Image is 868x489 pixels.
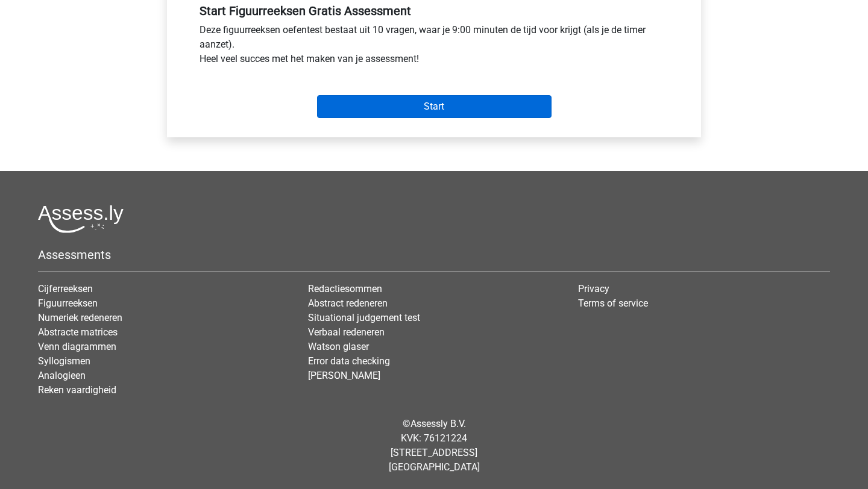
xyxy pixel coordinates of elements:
[38,384,116,396] a: Reken vaardigheid
[38,326,118,338] a: Abstracte matrices
[308,355,390,367] a: Error data checking
[38,355,90,367] a: Syllogismen
[38,248,830,262] h5: Assessments
[578,283,609,294] a: Privacy
[308,283,382,294] a: Redactiesommen
[578,297,648,309] a: Terms of service
[29,407,839,484] div: © KVK: 76121224 [STREET_ADDRESS] [GEOGRAPHIC_DATA]
[38,312,122,323] a: Numeriek redeneren
[410,418,466,429] a: Assessly B.V.
[38,205,124,233] img: Assessly logo
[200,4,668,18] h5: Start Figuurreeksen Gratis Assessment
[308,370,380,381] a: [PERSON_NAME]
[190,23,678,71] div: Deze figuurreeksen oefentest bestaat uit 10 vragen, waar je 9:00 minuten de tijd voor krijgt (als...
[38,297,98,309] a: Figuurreeksen
[308,326,385,338] a: Verbaal redeneren
[38,370,86,381] a: Analogieen
[38,341,116,352] a: Venn diagrammen
[308,312,420,323] a: Situational judgement test
[317,95,552,118] input: Start
[38,283,93,294] a: Cijferreeksen
[308,341,369,352] a: Watson glaser
[308,297,388,309] a: Abstract redeneren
